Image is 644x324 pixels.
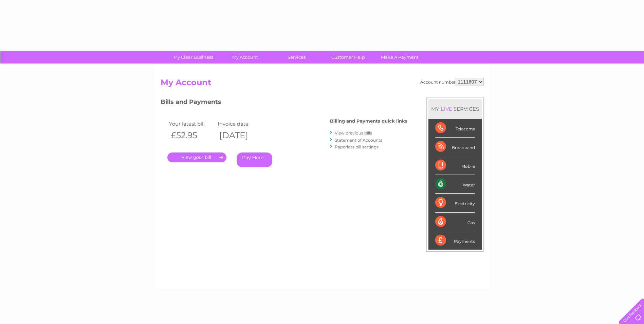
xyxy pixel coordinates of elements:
[435,194,475,212] div: Electricity
[161,78,484,91] h2: My Account
[269,51,325,64] a: Services
[435,138,475,156] div: Broadband
[439,106,454,112] div: LIVE
[167,119,216,128] td: Your latest bill
[161,97,407,109] h3: Bills and Payments
[335,144,379,149] a: Paperless bill settings
[237,152,272,167] a: Pay Here
[216,119,265,128] td: Invoice date
[167,152,226,162] a: .
[165,51,221,64] a: My Clear Business
[435,119,475,138] div: Telecoms
[435,213,475,231] div: Gas
[372,51,428,64] a: Make A Payment
[320,51,376,64] a: Customer Help
[420,78,484,86] div: Account number
[216,128,265,142] th: [DATE]
[435,156,475,175] div: Mobile
[330,119,407,124] h4: Billing and Payments quick links
[428,99,482,119] div: MY SERVICES
[335,130,372,136] a: View previous bills
[217,51,273,64] a: My Account
[435,231,475,250] div: Payments
[335,138,382,143] a: Statement of Accounts
[435,175,475,194] div: Water
[167,128,216,142] th: £52.95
